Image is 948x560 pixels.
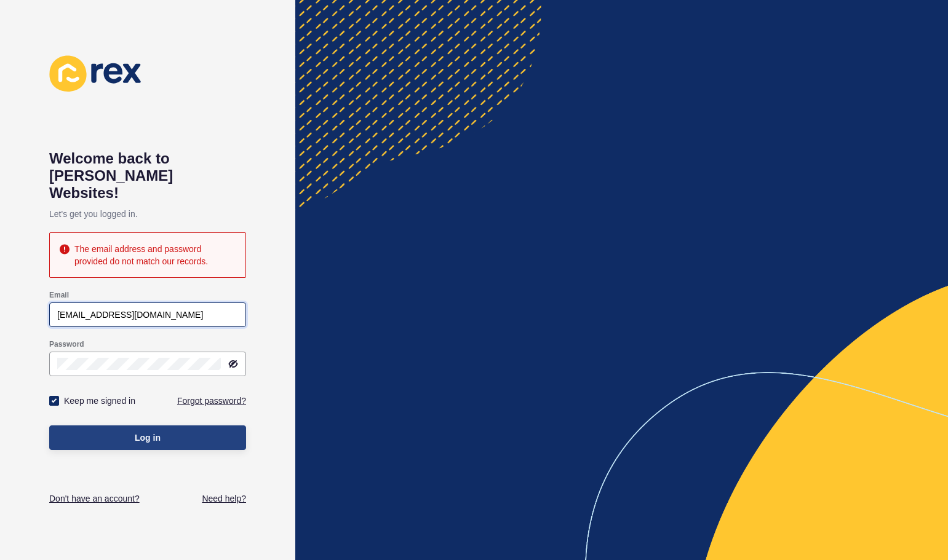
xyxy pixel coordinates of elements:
label: Password [49,339,84,349]
span: Log in [135,432,161,444]
a: Forgot password? [177,395,246,407]
h1: Welcome back to [PERSON_NAME] Websites! [49,150,246,202]
p: Let's get you logged in. [49,202,246,226]
label: Keep me signed in [64,395,135,407]
label: Email [49,290,69,300]
a: Need help? [202,492,246,505]
div: The email address and password provided do not match our records. [74,243,236,267]
input: e.g. name@company.com [57,309,238,321]
a: Don't have an account? [49,492,140,505]
button: Log in [49,425,246,450]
